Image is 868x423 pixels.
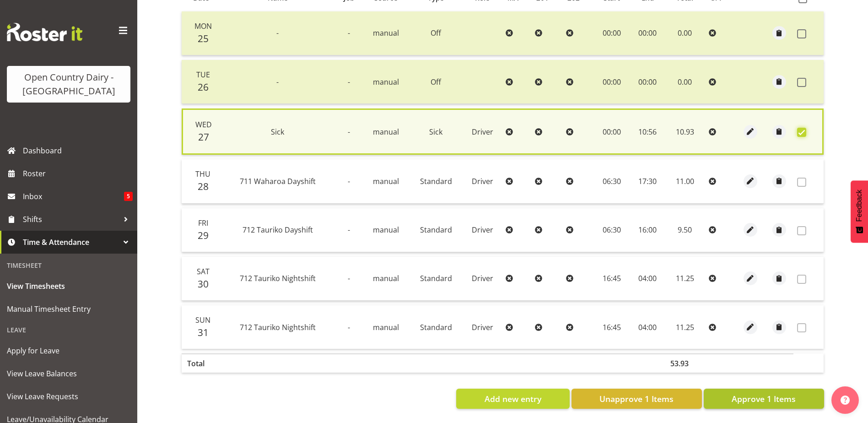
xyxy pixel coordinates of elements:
[7,367,130,380] span: View Leave Balances
[348,77,350,87] span: -
[593,305,630,349] td: 16:45
[593,108,630,155] td: 00:00
[240,273,316,283] span: 712 Tauriko Nightshift
[630,257,665,301] td: 04:00
[240,176,316,186] span: 711 Waharoa Dayshift
[7,390,130,403] span: View Leave Requests
[571,389,702,409] button: Unapprove 1 Items
[409,208,463,252] td: Standard
[665,353,705,373] th: 53.93
[472,127,493,137] span: Driver
[124,192,133,201] span: 5
[195,169,210,179] span: Thu
[593,208,630,252] td: 06:30
[198,277,209,290] span: 30
[593,11,630,55] td: 00:00
[198,229,209,242] span: 29
[593,60,630,104] td: 00:00
[348,273,350,283] span: -
[23,144,133,157] span: Dashboard
[348,322,350,332] span: -
[23,190,124,203] span: Inbox
[2,339,135,362] a: Apply for Leave
[665,159,705,203] td: 11.00
[7,344,130,358] span: Apply for Leave
[409,108,463,155] td: Sick
[198,81,209,93] span: 26
[630,60,665,104] td: 00:00
[409,159,463,203] td: Standard
[665,208,705,252] td: 9.50
[2,362,135,385] a: View Leave Balances
[373,28,399,38] span: manual
[348,28,350,38] span: -
[373,127,399,137] span: manual
[665,257,705,301] td: 11.25
[195,119,212,130] span: Wed
[348,176,350,186] span: -
[665,108,705,155] td: 10.93
[348,225,350,235] span: -
[593,257,630,301] td: 16:45
[630,159,665,203] td: 17:30
[276,77,279,87] span: -
[409,305,463,349] td: Standard
[276,28,279,38] span: -
[472,225,493,235] span: Driver
[630,108,665,155] td: 10:56
[630,11,665,55] td: 00:00
[182,353,221,373] th: Total
[665,305,705,349] td: 11.25
[23,212,119,226] span: Shifts
[704,389,824,409] button: Approve 1 Items
[456,389,569,409] button: Add new entry
[851,180,868,243] button: Feedback - Show survey
[732,393,796,405] span: Approve 1 Items
[2,275,135,298] a: View Timesheets
[7,302,130,316] span: Manual Timesheet Entry
[2,298,135,320] a: Manual Timesheet Entry
[198,326,209,339] span: 31
[373,77,399,87] span: manual
[373,225,399,235] span: manual
[198,218,208,228] span: Fri
[593,159,630,203] td: 06:30
[373,273,399,283] span: manual
[196,70,210,80] span: Tue
[472,273,493,283] span: Driver
[16,70,121,98] div: Open Country Dairy - [GEOGRAPHIC_DATA]
[409,257,463,301] td: Standard
[630,305,665,349] td: 04:00
[7,279,130,293] span: View Timesheets
[485,393,541,405] span: Add new entry
[665,11,705,55] td: 0.00
[240,322,316,332] span: 712 Tauriko Nightshift
[2,385,135,408] a: View Leave Requests
[348,127,350,137] span: -
[197,266,210,277] span: Sat
[841,396,850,405] img: help-xxl-2.png
[409,60,463,104] td: Off
[472,322,493,332] span: Driver
[373,322,399,332] span: manual
[855,190,863,222] span: Feedback
[23,235,119,249] span: Time & Attendance
[195,315,210,325] span: Sun
[373,176,399,186] span: manual
[198,32,209,45] span: 25
[23,167,133,180] span: Roster
[2,320,135,339] div: Leave
[198,130,209,143] span: 27
[2,256,135,275] div: Timesheet
[198,180,209,193] span: 28
[472,176,493,186] span: Driver
[243,225,313,235] span: 712 Tauriko Dayshift
[599,393,674,405] span: Unapprove 1 Items
[271,127,284,137] span: Sick
[194,21,212,31] span: Mon
[409,11,463,55] td: Off
[630,208,665,252] td: 16:00
[665,60,705,104] td: 0.00
[7,23,82,41] img: Rosterit website logo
